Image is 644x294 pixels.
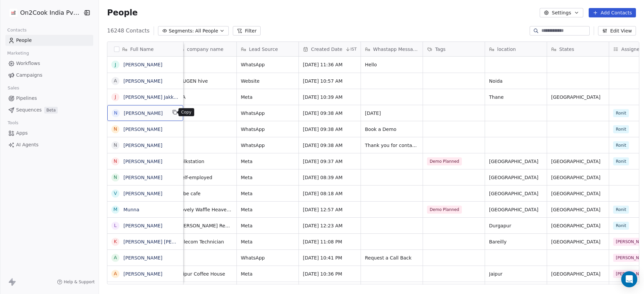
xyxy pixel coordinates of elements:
[179,190,232,197] span: Vibe cafe
[365,254,419,261] span: Request a Call Back
[44,107,58,114] span: Beta
[241,61,294,68] span: WhatsApp
[179,238,232,245] span: Telecom Technician
[621,46,642,53] span: Assignee
[123,175,162,180] a: [PERSON_NAME]
[427,157,462,165] span: Demo Planned
[241,206,294,213] span: Meta
[551,206,605,213] span: [GEOGRAPHIC_DATA]
[365,110,419,117] span: [DATE]
[179,222,232,229] span: [PERSON_NAME] Recording Studio
[107,57,183,285] div: grid
[4,48,32,58] span: Marketing
[373,46,419,53] span: Whastapp Message
[489,78,543,84] span: Noida
[551,222,605,229] span: [GEOGRAPHIC_DATA]
[115,93,116,100] div: J
[107,8,138,18] span: People
[123,127,162,132] a: [PERSON_NAME]
[489,222,543,229] span: Durgapur
[5,83,22,93] span: Sales
[5,118,21,128] span: Tools
[303,238,357,245] span: [DATE] 11:08 PM
[181,109,192,115] p: Copy
[489,174,543,181] span: [GEOGRAPHIC_DATA]
[5,70,93,81] a: Campaigns
[489,271,543,277] span: Jaipur
[241,158,294,165] span: Meta
[16,60,40,67] span: Workflows
[114,254,117,261] div: A
[551,174,605,181] span: [GEOGRAPHIC_DATA]
[589,8,636,17] button: Add Contacts
[241,94,294,100] span: Meta
[195,27,218,34] span: All People
[114,77,117,84] div: A
[187,46,223,53] span: company name
[5,93,93,104] a: Pipelines
[5,139,93,150] a: AI Agents
[303,158,357,165] span: [DATE] 09:37 AM
[241,110,294,117] span: WhatsApp
[551,158,605,165] span: [GEOGRAPHIC_DATA]
[114,190,117,197] div: V
[303,110,357,117] span: [DATE] 09:38 AM
[237,42,299,56] div: Lead Source
[124,111,163,116] a: [PERSON_NAME]
[361,42,423,56] div: Whastapp Message
[303,222,357,229] span: [DATE] 12:23 AM
[16,37,32,44] span: People
[241,238,294,245] span: Meta
[123,271,162,277] a: [PERSON_NAME]
[303,271,357,277] span: [DATE] 10:36 PM
[57,279,95,285] a: Help & Support
[551,94,605,100] span: [GEOGRAPHIC_DATA]
[114,109,117,117] div: N
[613,141,629,149] span: Ronit
[5,104,93,116] a: SequencesBeta
[489,238,543,245] span: Bareilly
[5,128,93,139] a: Apps
[179,174,232,181] span: Self-employed
[123,223,162,228] a: [PERSON_NAME]
[303,206,357,213] span: [DATE] 12:57 AM
[613,109,629,117] span: Ronit
[123,78,162,84] a: [PERSON_NAME]
[311,46,342,53] span: Created Date
[114,238,117,245] div: K
[489,206,543,213] span: [GEOGRAPHIC_DATA]
[114,142,117,149] div: N
[123,143,162,148] a: [PERSON_NAME]
[559,46,574,53] span: States
[241,254,294,261] span: WhatsApp
[241,271,294,277] span: Meta
[179,271,232,277] span: Jaipur Coffee House
[113,206,117,213] div: M
[114,126,117,133] div: N
[233,26,261,35] button: Filter
[5,35,93,46] a: People
[365,142,419,149] span: Thank you for contacting [PERSON_NAME]! Please let us know how we can help you.
[613,125,629,133] span: Ronit
[16,106,42,114] span: Sequences
[115,61,116,68] div: J
[107,42,183,56] div: Full Name
[5,58,93,69] a: Workflows
[16,130,28,137] span: Apps
[613,157,629,165] span: Ronit
[114,158,117,165] div: N
[303,174,357,181] span: [DATE] 08:39 AM
[123,191,162,196] a: [PERSON_NAME]
[303,142,357,149] span: [DATE] 09:38 AM
[123,255,162,261] a: [PERSON_NAME]
[9,9,17,17] img: on2cook%20logo-04%20copy.jpg
[303,126,357,133] span: [DATE] 09:38 AM
[123,62,162,67] a: [PERSON_NAME]
[114,222,117,229] div: l
[16,141,39,148] span: AI Agents
[114,270,117,277] div: A
[303,61,357,68] span: [DATE] 11:36 AM
[489,190,543,197] span: [GEOGRAPHIC_DATA]
[365,61,419,68] span: Hello
[107,27,150,35] span: 16248 Contacts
